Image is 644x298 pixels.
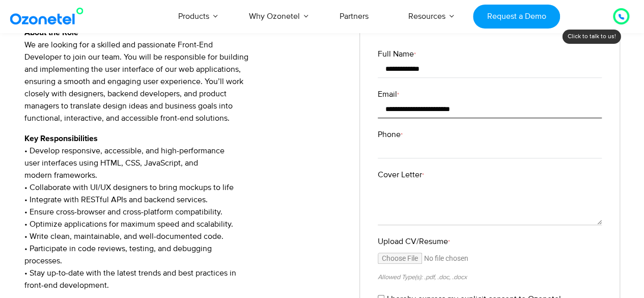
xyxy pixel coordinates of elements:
label: Cover Letter [378,169,602,181]
small: Allowed Type(s): .pdf, .doc, .docx [378,273,467,281]
label: Upload CV/Resume [378,235,602,248]
p: • Develop responsive, accessible, and high-performance user interfaces using HTML, CSS, JavaScrip... [24,132,345,291]
strong: Key Responsibilities [24,134,98,143]
a: Request a Demo [473,5,560,29]
p: We are looking for a skilled and passionate Front-End Developer to join our team. You will be res... [24,26,345,124]
label: Full Name [378,48,602,60]
label: Phone [378,128,602,141]
label: Email [378,88,602,100]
